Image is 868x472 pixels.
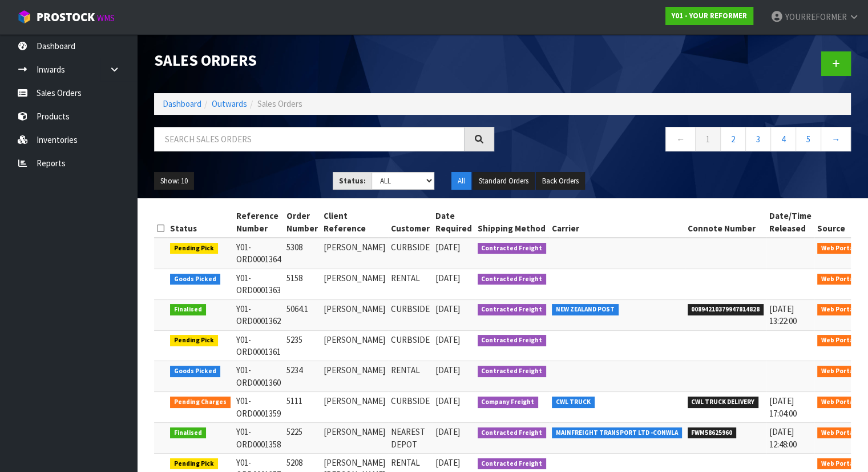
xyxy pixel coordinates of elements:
th: Client Reference [321,207,388,238]
span: [DATE] 13:22:00 [769,303,797,326]
span: [DATE] [435,365,460,375]
span: Contracted Freight [478,335,547,346]
span: Contracted Freight [478,243,547,254]
button: All [451,172,471,190]
a: Outwards [212,98,247,109]
span: Contracted Freight [478,274,547,285]
td: Y01-ORD0001361 [233,330,284,361]
td: CURBSIDE [388,330,433,361]
td: CURBSIDE [388,299,433,330]
td: [PERSON_NAME] [321,269,388,299]
a: 5 [796,127,821,151]
th: Reference Number [233,207,284,238]
span: Contracted Freight [478,427,547,439]
td: Y01-ORD0001359 [233,392,284,423]
strong: Status: [339,176,366,186]
small: WMS [97,13,115,23]
span: [DATE] [435,273,460,283]
td: Y01-ORD0001364 [233,238,284,269]
span: [DATE] [435,426,460,437]
td: [PERSON_NAME] [321,392,388,423]
th: Order Number [284,207,321,238]
td: Y01-ORD0001363 [233,269,284,299]
span: Web Portal [817,458,859,470]
th: Customer [388,207,433,238]
button: Standard Orders [473,172,535,190]
th: Connote Number [685,207,767,238]
td: 5235 [284,330,321,361]
td: Y01-ORD0001358 [233,423,284,454]
td: 5308 [284,238,321,269]
span: [DATE] 12:48:00 [769,426,797,449]
button: Show: 10 [154,172,194,190]
td: 5225 [284,423,321,454]
td: [PERSON_NAME] [321,361,388,392]
span: [DATE] [435,242,460,253]
span: Web Portal [817,304,859,315]
td: [PERSON_NAME] [321,238,388,269]
th: Date Required [433,207,475,238]
span: [DATE] [435,457,460,468]
a: 2 [720,127,746,151]
td: CURBSIDE [388,392,433,423]
td: 5234 [284,361,321,392]
td: [PERSON_NAME] [321,299,388,330]
span: Sales Orders [257,98,302,109]
th: Shipping Method [475,207,550,238]
a: ← [665,127,696,151]
span: Pending Charges [170,397,231,408]
span: CWL TRUCK [552,397,595,408]
td: 5158 [284,269,321,299]
span: YOURREFORMER [785,11,847,22]
span: [DATE] [435,334,460,345]
td: [PERSON_NAME] [321,423,388,454]
td: RENTAL [388,269,433,299]
h1: Sales Orders [154,51,494,69]
button: Back Orders [536,172,585,190]
span: Web Portal [817,335,859,346]
span: Pending Pick [170,335,218,346]
span: Finalised [170,304,206,315]
th: Carrier [549,207,685,238]
span: Contracted Freight [478,304,547,315]
span: Goods Picked [170,274,220,285]
a: 1 [695,127,721,151]
td: 5111 [284,392,321,423]
a: 3 [745,127,771,151]
span: [DATE] [435,395,460,406]
span: CWL TRUCK DELIVERY [688,397,759,408]
td: Y01-ORD0001362 [233,299,284,330]
th: Status [167,207,233,238]
span: ProStock [37,10,95,25]
a: Dashboard [163,98,201,109]
td: RENTAL [388,361,433,392]
span: Pending Pick [170,243,218,254]
td: NEAREST DEPOT [388,423,433,454]
td: Y01-ORD0001360 [233,361,284,392]
input: Search sales orders [154,127,465,151]
span: Contracted Freight [478,366,547,377]
a: → [821,127,851,151]
span: Web Portal [817,366,859,377]
img: cube-alt.png [17,10,31,24]
td: CURBSIDE [388,238,433,269]
strong: Y01 - YOUR REFORMER [672,11,747,21]
th: Source [814,207,862,238]
td: [PERSON_NAME] [321,330,388,361]
span: Goods Picked [170,366,220,377]
span: [DATE] [435,303,460,314]
span: Web Portal [817,397,859,408]
span: Pending Pick [170,458,218,470]
span: NEW ZEALAND POST [552,304,619,315]
span: [DATE] 17:04:00 [769,395,797,418]
span: FWM58625960 [688,427,737,439]
nav: Page navigation [511,127,851,155]
span: 00894210379947814828 [688,304,764,315]
span: Company Freight [478,397,539,408]
a: 4 [770,127,796,151]
span: Contracted Freight [478,458,547,470]
td: 5064.1 [284,299,321,330]
span: Web Portal [817,274,859,285]
span: Finalised [170,427,206,439]
span: MAINFREIGHT TRANSPORT LTD -CONWLA [552,427,682,439]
